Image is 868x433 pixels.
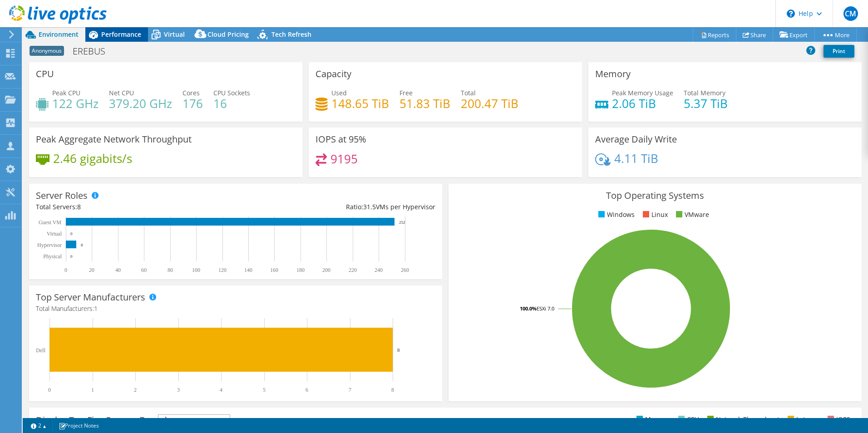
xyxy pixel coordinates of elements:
[89,267,94,273] text: 20
[399,89,413,97] span: Free
[36,292,145,302] h3: Top Server Manufacturers
[52,420,105,431] a: Project Notes
[36,202,236,212] div: Total Servers:
[207,30,249,39] span: Cloud Pricing
[401,267,409,273] text: 260
[77,202,81,211] span: 8
[168,267,173,273] text: 80
[397,347,400,353] text: 8
[270,267,278,273] text: 160
[69,46,119,56] h1: EREBUS
[684,89,725,97] span: Total Memory
[271,30,311,39] span: Tech Refresh
[101,30,141,39] span: Performance
[91,387,94,393] text: 1
[843,6,858,21] span: CM
[109,98,172,108] h4: 379.20 GHz
[47,231,62,237] text: Virtual
[25,420,53,431] a: 2
[316,134,366,144] h3: IOPS at 95%
[158,415,230,426] span: IOPS
[182,89,200,97] span: Cores
[787,10,795,18] svg: \n
[316,69,351,79] h3: Capacity
[330,154,358,164] h4: 9195
[595,134,677,144] h3: Average Daily Write
[537,305,554,312] tspan: ESXi 7.0
[64,267,67,273] text: 0
[375,267,383,273] text: 240
[614,153,658,163] h4: 4.11 TiB
[192,267,200,273] text: 100
[331,89,347,97] span: Used
[213,98,250,108] h4: 16
[218,267,227,273] text: 120
[39,30,79,39] span: Environment
[641,210,668,220] li: Linux
[52,89,80,97] span: Peak CPU
[322,267,330,273] text: 200
[596,210,635,220] li: Windows
[39,219,61,226] text: Guest VM
[36,304,435,314] h4: Total Manufacturers:
[53,153,132,163] h4: 2.46 gigabits/s
[220,387,222,393] text: 4
[736,28,773,42] a: Share
[48,387,51,393] text: 0
[785,414,819,424] li: Latency
[612,89,673,97] span: Peak Memory Usage
[36,134,192,144] h3: Peak Aggregate Network Throughput
[115,267,121,273] text: 40
[52,98,99,108] h4: 122 GHz
[520,305,537,312] tspan: 100.0%
[612,98,673,108] h4: 2.06 TiB
[141,267,147,273] text: 60
[213,89,250,97] span: CPU Sockets
[825,414,850,424] li: IOPS
[461,98,518,108] h4: 200.47 TiB
[399,98,450,108] h4: 51.83 TiB
[773,28,815,42] a: Export
[36,69,54,79] h3: CPU
[391,387,394,393] text: 8
[399,220,405,225] text: 252
[363,202,376,211] span: 31.5
[824,45,854,58] a: Print
[693,28,736,42] a: Reports
[134,387,137,393] text: 2
[43,253,62,260] text: Physical
[674,210,709,220] li: VMware
[30,46,64,56] span: Anonymous
[177,387,180,393] text: 3
[676,414,699,424] li: CPU
[455,191,855,201] h3: Top Operating Systems
[37,242,62,248] text: Hypervisor
[70,254,73,259] text: 0
[461,89,476,97] span: Total
[244,267,252,273] text: 140
[164,30,185,39] span: Virtual
[306,387,308,393] text: 6
[814,28,857,42] a: More
[263,387,266,393] text: 5
[182,98,203,108] h4: 176
[36,347,45,354] text: Dell
[595,69,631,79] h3: Memory
[94,304,98,313] span: 1
[109,89,134,97] span: Net CPU
[349,267,357,273] text: 220
[81,243,83,247] text: 8
[296,267,305,273] text: 180
[705,414,779,424] li: Network Throughput
[70,231,73,236] text: 0
[331,98,389,108] h4: 148.65 TiB
[349,387,351,393] text: 7
[634,414,670,424] li: Memory
[684,98,728,108] h4: 5.37 TiB
[236,202,435,212] div: Ratio: VMs per Hypervisor
[36,191,88,201] h3: Server Roles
